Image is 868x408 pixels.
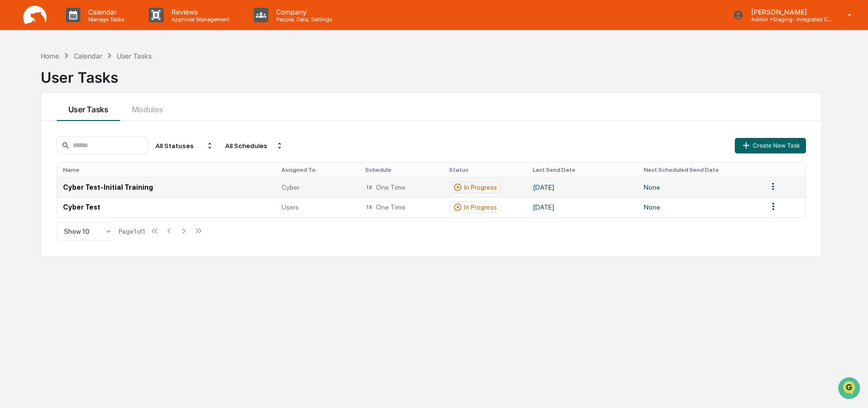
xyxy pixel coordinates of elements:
[57,197,276,217] td: Cyber Test
[119,227,145,235] div: Page 1 of 1
[464,183,497,191] div: In Progress
[80,16,129,23] p: Manage Tasks
[41,61,822,86] div: User Tasks
[527,197,638,217] td: [DATE]
[281,203,299,211] span: Users
[66,118,124,136] a: 🗄️Attestations
[443,163,527,177] th: Status
[120,93,175,121] button: Modules
[57,93,120,121] button: User Tasks
[638,197,762,217] td: None
[281,183,299,191] span: Cyber
[527,177,638,197] td: [DATE]
[6,136,65,154] a: 🔎Data Lookup
[80,8,129,16] p: Calendar
[365,183,437,192] div: One Time
[164,16,234,23] p: Approval Management
[19,122,62,132] span: Preclearance
[638,177,762,197] td: None
[744,8,834,16] p: [PERSON_NAME]
[10,141,17,149] div: 🔎
[10,123,17,131] div: 🖐️
[74,52,102,60] div: Calendar
[33,74,159,84] div: Start new chat
[837,376,863,402] iframe: Open customer support
[268,16,337,23] p: People, Data, Settings
[68,164,117,171] a: Powered byPylon
[96,164,117,171] span: Pylon
[221,138,287,153] div: All Schedules
[164,8,234,16] p: Reviews
[365,203,437,212] div: One Time
[527,163,638,177] th: Last Send Date
[117,52,152,60] div: User Tasks
[10,20,176,36] p: How can we help?
[268,8,337,16] p: Company
[19,140,61,150] span: Data Lookup
[735,138,806,153] button: Create New Task
[70,123,78,131] div: 🗄️
[57,177,276,197] td: Cyber Test-Initial Training
[80,122,120,132] span: Attestations
[744,16,834,23] p: Admin • Staging- Integrated Compliance Advisors
[638,163,762,177] th: Next Scheduled Send Date
[464,203,497,211] div: In Progress
[359,163,443,177] th: Schedule
[276,163,359,177] th: Assigned To
[165,77,176,89] button: Start new chat
[152,138,217,153] div: All Statuses
[57,163,276,177] th: Name
[6,118,66,136] a: 🖐️Preclearance
[10,74,27,91] img: 1746055101610-c473b297-6a78-478c-a979-82029cc54cd1
[23,6,46,25] img: logo
[33,84,123,91] div: We're available if you need us!
[41,52,59,60] div: Home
